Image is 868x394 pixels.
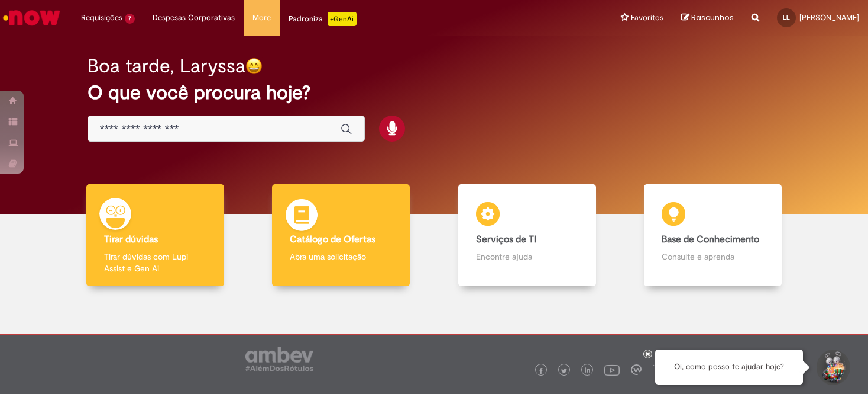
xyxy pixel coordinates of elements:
[655,350,803,385] div: Oi, como posso te ajudar hoje?
[62,184,248,287] a: Tirar dúvidas Tirar dúvidas com Lupi Assist e Gen Ai
[476,233,536,245] b: Serviços de TI
[561,368,567,374] img: logo_footer_twitter.png
[104,233,158,245] b: Tirar dúvidas
[681,12,734,24] a: Rascunhos
[290,251,392,262] p: Abra uma solicitação
[245,57,263,75] img: happy-face.png
[289,12,357,26] div: Padroniza
[585,367,591,374] img: logo_footer_linkedin.png
[799,12,859,23] span: [PERSON_NAME]
[245,347,313,371] img: logo_footer_ambev_rotulo_gray.png
[604,362,620,377] img: logo_footer_youtube.png
[815,350,850,385] button: Iniciar Conversa de Suporte
[653,364,663,375] img: logo_footer_naosei.png
[248,184,435,287] a: Catálogo de Ofertas Abra uma solicitação
[631,364,642,375] img: logo_footer_workplace.png
[252,12,271,24] span: More
[620,184,807,287] a: Base de Conhecimento Consulte e aprenda
[153,12,235,24] span: Despesas Corporativas
[1,6,62,30] img: ServiceNow
[662,233,759,245] b: Base de Conhecimento
[81,12,122,24] span: Requisições
[104,251,206,274] p: Tirar dúvidas com Lupi Assist e Gen Ai
[538,368,544,374] img: logo_footer_facebook.png
[662,251,764,262] p: Consulte e aprenda
[290,233,375,245] b: Catálogo de Ofertas
[328,12,357,26] p: +GenAi
[88,56,245,76] h2: Boa tarde, Laryssa
[125,14,135,24] span: 7
[88,82,780,103] h2: O que você procura hoje?
[476,251,578,262] p: Encontre ajuda
[631,12,663,24] span: Favoritos
[783,14,790,21] span: LL
[434,184,620,287] a: Serviços de TI Encontre ajuda
[691,12,734,23] span: Rascunhos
